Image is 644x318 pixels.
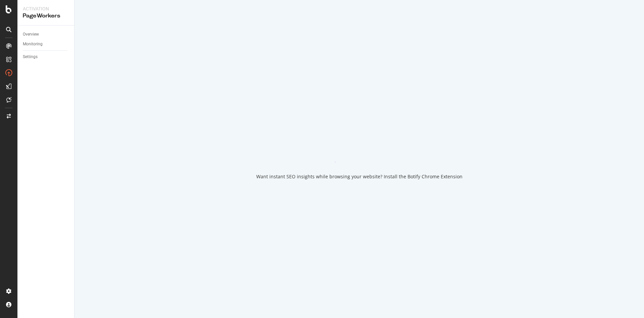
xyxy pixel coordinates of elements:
div: Activation [23,5,69,12]
a: Settings [23,53,69,60]
div: Monitoring [23,41,43,48]
div: Overview [23,31,39,38]
div: Settings [23,53,38,60]
div: PageWorkers [23,12,69,20]
div: Want instant SEO insights while browsing your website? Install the Botify Chrome Extension [256,173,463,180]
div: animation [335,138,383,163]
a: Monitoring [23,41,69,48]
a: Overview [23,31,69,38]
